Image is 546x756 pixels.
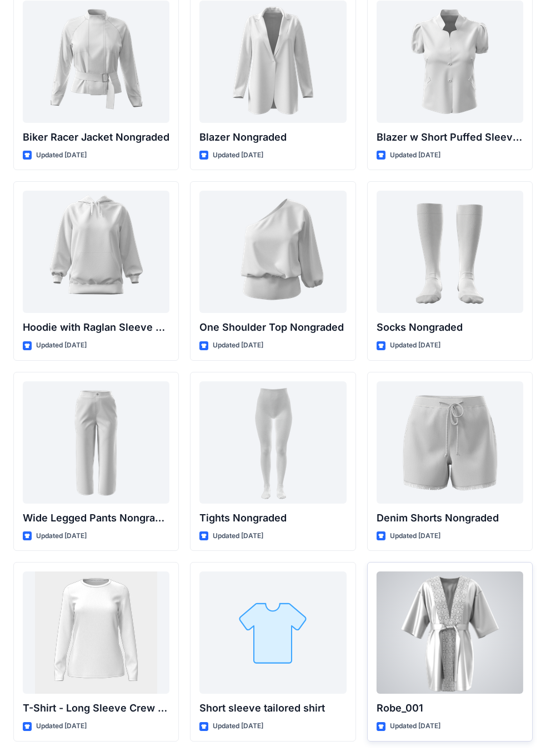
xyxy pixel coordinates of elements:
a: Short sleeve tailored shirt [199,571,346,694]
p: Updated [DATE] [390,530,440,542]
a: Hoodie with Raglan Sleeve Nongraded [23,191,169,313]
p: Hoodie with Raglan Sleeve Nongraded [23,320,169,335]
a: Biker Racer Jacket Nongraded [23,1,169,123]
a: Blazer Nongraded [199,1,346,123]
p: Updated [DATE] [390,150,440,161]
p: Robe_001 [377,700,523,716]
p: Updated [DATE] [36,150,87,161]
p: Socks Nongraded [377,320,523,335]
p: Updated [DATE] [36,340,87,351]
p: T-Shirt - Long Sleeve Crew Neck [23,700,169,716]
p: Blazer Nongraded [199,130,346,145]
a: One Shoulder Top Nongraded [199,191,346,313]
a: Blazer w Short Puffed Sleeves Nongraded [377,1,523,123]
a: Wide Legged Pants Nongraded [23,381,169,504]
p: Biker Racer Jacket Nongraded [23,130,169,145]
p: Blazer w Short Puffed Sleeves Nongraded [377,130,523,145]
p: Wide Legged Pants Nongraded [23,510,169,526]
p: One Shoulder Top Nongraded [199,320,346,335]
p: Updated [DATE] [36,530,87,542]
p: Updated [DATE] [390,340,440,351]
a: Tights Nongraded [199,381,346,504]
a: Robe_001 [377,571,523,694]
p: Updated [DATE] [36,720,87,732]
p: Updated [DATE] [213,340,263,351]
p: Tights Nongraded [199,510,346,526]
p: Short sleeve tailored shirt [199,700,346,716]
p: Denim Shorts Nongraded [377,510,523,526]
p: Updated [DATE] [213,150,263,161]
a: Denim Shorts Nongraded [377,381,523,504]
a: T-Shirt - Long Sleeve Crew Neck [23,571,169,694]
p: Updated [DATE] [390,720,440,732]
p: Updated [DATE] [213,530,263,542]
p: Updated [DATE] [213,720,263,732]
a: Socks Nongraded [377,191,523,313]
